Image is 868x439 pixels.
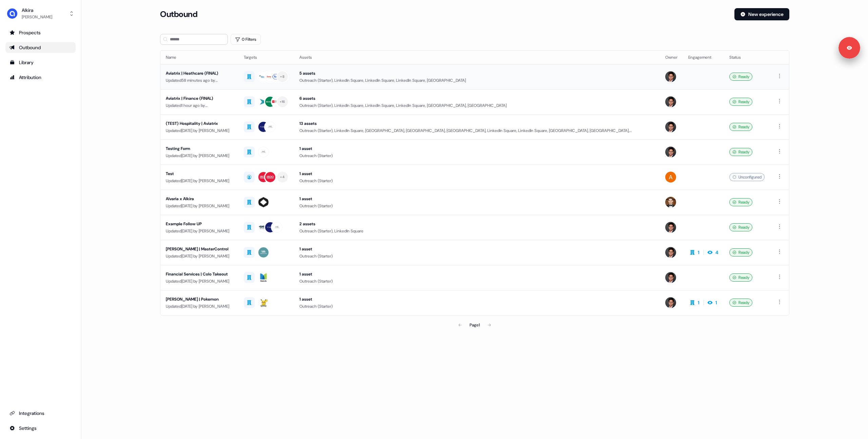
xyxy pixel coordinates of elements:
[238,51,294,64] th: Targets
[166,253,233,260] div: Updated [DATE] by [PERSON_NAME]
[22,14,52,20] div: [PERSON_NAME]
[166,120,233,127] div: (TEST) Hospitality | Aviatrix
[715,249,718,256] div: 4
[166,170,233,177] div: Test
[5,408,76,419] a: Go to integrations
[166,203,233,209] div: Updated [DATE] by [PERSON_NAME]
[665,96,676,107] img: Hugh
[724,51,770,64] th: Status
[299,195,654,202] div: 1 asset
[9,74,72,81] div: Attribution
[160,51,238,64] th: Name
[665,197,676,208] img: Carlos
[665,222,676,233] img: Hugh
[5,72,76,83] a: Go to attribution
[166,102,233,109] div: Updated 1 hour ago by [PERSON_NAME]
[166,271,233,278] div: Financial Services | Colo Takeout
[166,296,233,303] div: [PERSON_NAME] | Pokemon
[715,299,717,306] div: 1
[166,152,233,159] div: Updated [DATE] by [PERSON_NAME]
[729,273,752,282] div: Ready
[299,271,654,278] div: 1 asset
[299,221,654,227] div: 2 assets
[299,170,654,177] div: 1 asset
[160,9,197,19] h3: Outbound
[299,120,654,127] div: 13 assets
[166,70,233,77] div: Aviatrix | Heathcare (FINAL)
[5,42,76,53] a: Go to outbound experience
[166,127,233,134] div: Updated [DATE] by [PERSON_NAME]
[9,59,72,66] div: Library
[299,127,654,134] div: Outreach (Starter), LinkedIn Square, [GEOGRAPHIC_DATA], [GEOGRAPHIC_DATA], [GEOGRAPHIC_DATA], Lin...
[299,296,654,303] div: 1 asset
[166,228,233,234] div: Updated [DATE] by [PERSON_NAME]
[166,145,233,152] div: Testing Form
[734,8,789,20] button: New experience
[231,34,261,45] button: 0 Filters
[698,249,699,256] div: 1
[665,247,676,258] img: Hugh
[5,423,76,434] a: Go to integrations
[299,278,654,285] div: Outreach (Starter)
[22,7,52,14] div: Alkira
[166,221,233,227] div: Example Follow UP
[299,246,654,252] div: 1 asset
[470,322,480,328] div: Page 1
[729,73,752,81] div: Ready
[729,248,752,256] div: Ready
[299,228,654,234] div: Outreach (Starter), LinkedIn Square
[665,147,676,157] img: Hugh
[280,174,284,180] div: + 4
[299,145,654,152] div: 1 asset
[280,99,285,105] div: + 16
[299,303,654,310] div: Outreach (Starter)
[299,203,654,209] div: Outreach (Starter)
[5,5,76,22] button: Alkira[PERSON_NAME]
[665,297,676,308] img: Hugh
[166,278,233,285] div: Updated [DATE] by [PERSON_NAME]
[280,74,284,80] div: + 8
[299,253,654,260] div: Outreach (Starter)
[299,102,654,109] div: Outreach (Starter), LinkedIn Square, LinkedIn Square, LinkedIn Square, [GEOGRAPHIC_DATA], [GEOGRA...
[299,177,654,184] div: Outreach (Starter)
[5,27,76,38] a: Go to prospects
[9,425,72,432] div: Settings
[166,303,233,310] div: Updated [DATE] by [PERSON_NAME]
[660,51,683,64] th: Owner
[166,246,233,252] div: [PERSON_NAME] | MasterControl
[729,148,752,156] div: Ready
[729,198,752,206] div: Ready
[5,57,76,68] a: Go to templates
[9,29,72,36] div: Prospects
[729,98,752,106] div: Ready
[729,299,752,307] div: Ready
[683,51,724,64] th: Engagement
[729,223,752,231] div: Ready
[299,95,654,102] div: 6 assets
[299,70,654,77] div: 5 assets
[294,51,660,64] th: Assets
[166,195,233,202] div: Alvaria x Alkira
[729,173,765,181] div: Unconfigured
[698,299,699,306] div: 1
[166,77,233,84] div: Updated 58 minutes ago by [PERSON_NAME]
[729,123,752,131] div: Ready
[9,410,72,417] div: Integrations
[665,172,676,183] img: Apoorva
[299,152,654,159] div: Outreach (Starter)
[665,121,676,132] img: Hugh
[166,95,233,102] div: Aviatrix | Finance (FINAL)
[665,272,676,283] img: Hugh
[299,77,654,84] div: Outreach (Starter), LinkedIn Square, LinkedIn Square, LinkedIn Square, [GEOGRAPHIC_DATA]
[166,177,233,184] div: Updated [DATE] by [PERSON_NAME]
[665,71,676,82] img: Hugh
[9,44,72,51] div: Outbound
